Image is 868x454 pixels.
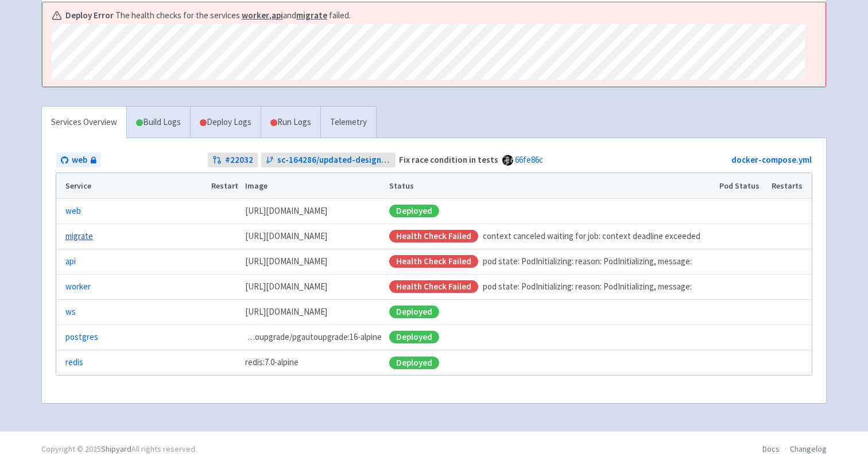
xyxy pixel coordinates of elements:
div: Deployed [389,205,439,217]
span: The health checks for the services , and failed. [115,9,351,22]
span: web [72,154,87,167]
a: #22032 [208,152,258,168]
th: Status [386,173,716,198]
span: [DOMAIN_NAME][URL] [245,230,327,243]
a: ws [65,306,76,319]
b: Deploy Error [65,9,114,22]
div: pod state: PodInitializing: reason: PodInitializing, message: [389,255,712,268]
th: Restart [207,173,242,198]
span: [DOMAIN_NAME][URL] [245,306,327,319]
a: worker [65,280,91,293]
th: Restarts [768,173,812,198]
a: Changelog [790,444,827,454]
div: Health check failed [389,280,478,293]
span: [DOMAIN_NAME][URL] [245,205,327,218]
a: migrate [296,10,327,21]
strong: Fix race condition in tests [399,154,498,165]
span: pgautoupgrade/pgautoupgrade:16-alpine [245,331,382,344]
div: Deployed [389,331,439,343]
a: docker-compose.yml [731,154,812,165]
a: Build Logs [127,107,190,138]
strong: # 22032 [225,154,253,167]
a: 66fe86c [515,154,543,165]
th: Image [242,173,386,198]
a: postgres [65,331,98,344]
a: api [65,255,76,268]
a: sc-164286/updated-design-for-appointment-requests [261,152,396,168]
a: migrate [65,230,93,243]
th: Pod Status [716,173,768,198]
span: sc-164286/updated-design-for-appointment-requests [277,154,392,167]
div: Deployed [389,306,439,318]
a: Deploy Logs [190,107,261,138]
span: [DOMAIN_NAME][URL] [245,255,327,268]
a: redis [65,356,83,369]
a: api [272,10,283,21]
a: Services Overview [42,107,126,138]
span: [DOMAIN_NAME][URL] [245,280,327,293]
div: pod state: PodInitializing: reason: PodInitializing, message: [389,280,712,293]
a: web [56,152,101,168]
a: web [65,205,81,218]
a: worker [242,10,269,21]
span: redis:7.0-alpine [245,356,299,369]
a: Shipyard [101,444,131,454]
a: Telemetry [320,107,376,138]
div: Health check failed [389,230,478,242]
div: Deployed [389,357,439,369]
a: Docs [762,444,780,454]
a: Run Logs [261,107,320,138]
div: context canceled waiting for job: context deadline exceeded [389,230,712,243]
div: Health check failed [389,255,478,268]
th: Service [56,173,207,198]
